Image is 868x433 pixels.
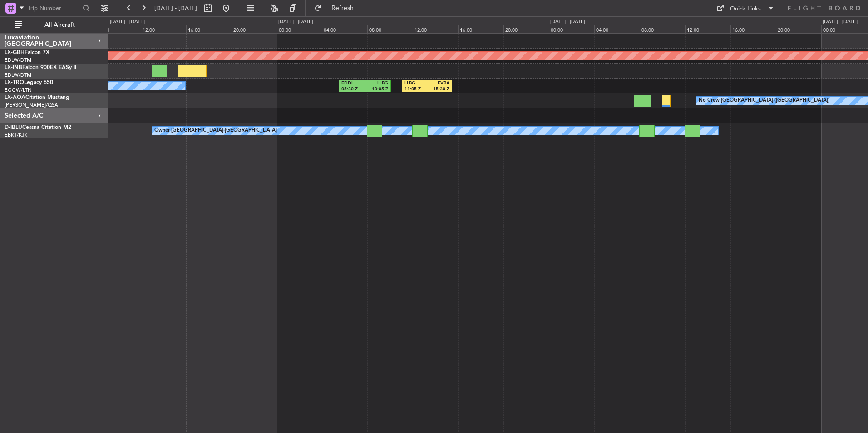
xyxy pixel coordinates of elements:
[341,80,365,87] div: EDDL
[413,25,458,33] div: 12:00
[186,25,232,33] div: 16:00
[640,25,685,33] div: 08:00
[427,86,449,93] div: 15:30 Z
[5,65,22,70] span: LX-INB
[404,80,427,87] div: LLBG
[365,80,388,87] div: LLBG
[5,95,25,100] span: LX-AOA
[322,25,367,33] div: 04:00
[5,72,31,79] a: EDLW/DTM
[95,25,141,33] div: 08:00
[427,80,449,87] div: EVRA
[5,80,24,85] span: LX-TRO
[5,102,58,108] a: [PERSON_NAME]/QSA
[404,86,427,93] div: 11:05 Z
[367,25,413,33] div: 08:00
[685,25,730,33] div: 12:00
[28,1,80,15] input: Trip Number
[458,25,503,33] div: 16:00
[730,25,776,33] div: 16:00
[110,18,145,26] div: [DATE] - [DATE]
[730,5,761,14] div: Quick Links
[5,50,25,55] span: LX-GBH
[712,1,779,15] button: Quick Links
[594,25,640,33] div: 04:00
[699,94,829,108] div: No Crew [GEOGRAPHIC_DATA] ([GEOGRAPHIC_DATA])
[141,25,186,33] div: 12:00
[5,132,27,138] a: EBKT/KJK
[5,125,22,130] span: D-IBLU
[5,65,76,70] a: LX-INBFalcon 900EX EASy II
[341,86,365,93] div: 05:30 Z
[365,86,388,93] div: 10:05 Z
[232,25,277,33] div: 20:00
[278,18,313,26] div: [DATE] - [DATE]
[5,57,31,64] a: EDLW/DTM
[549,25,594,33] div: 00:00
[5,125,71,130] a: D-IBLUCessna Citation M2
[503,25,549,33] div: 20:00
[154,4,197,12] span: [DATE] - [DATE]
[823,18,858,26] div: [DATE] - [DATE]
[5,87,32,93] a: EGGW/LTN
[776,25,821,33] div: 20:00
[5,80,53,85] a: LX-TROLegacy 650
[5,50,49,55] a: LX-GBHFalcon 7X
[5,95,69,100] a: LX-AOACitation Mustang
[324,5,362,11] span: Refresh
[24,22,96,28] span: All Aircraft
[10,18,99,32] button: All Aircraft
[277,25,322,33] div: 00:00
[310,1,365,15] button: Refresh
[550,18,585,26] div: [DATE] - [DATE]
[821,25,867,33] div: 00:00
[154,124,277,138] div: Owner [GEOGRAPHIC_DATA]-[GEOGRAPHIC_DATA]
